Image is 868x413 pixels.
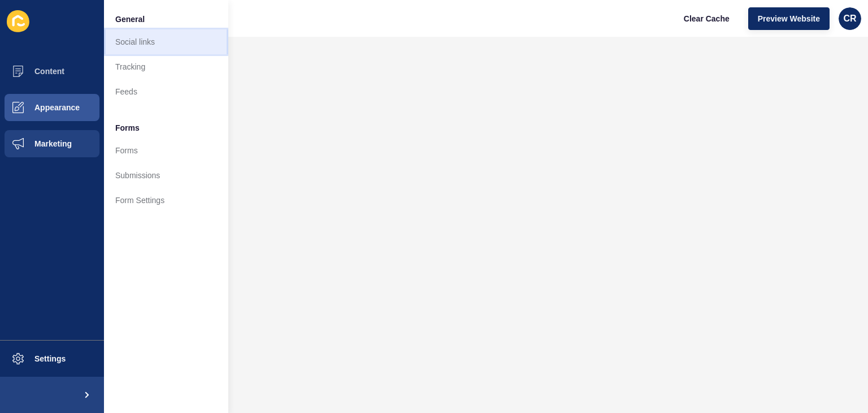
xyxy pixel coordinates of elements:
[104,29,228,54] a: Social links
[115,14,145,25] span: General
[104,138,228,163] a: Forms
[104,79,228,104] a: Feeds
[104,188,228,213] a: Form Settings
[843,13,856,24] span: CR
[748,7,830,30] button: Preview Website
[758,13,820,24] span: Preview Website
[684,13,730,24] span: Clear Cache
[104,54,228,79] a: Tracking
[674,7,739,30] button: Clear Cache
[104,163,228,188] a: Submissions
[115,122,140,134] span: Forms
